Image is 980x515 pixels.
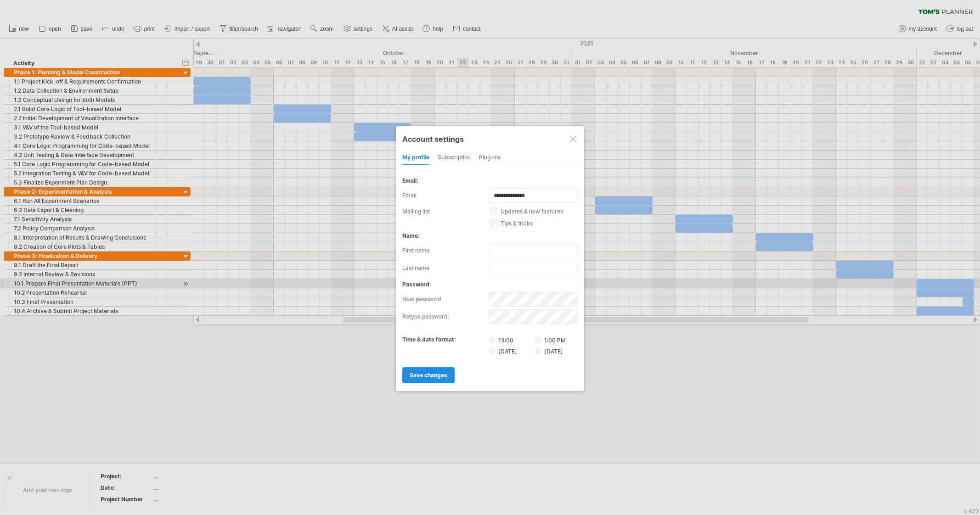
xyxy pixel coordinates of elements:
input: [DATE] [489,348,496,354]
label: [DATE] [489,347,534,355]
label: 13:00 [489,336,534,344]
a: save changes [402,367,455,383]
input: 13:00 [489,337,496,343]
input: [DATE] [535,348,541,354]
label: 1:00 PM [535,337,566,344]
div: my profile [402,151,429,165]
label: first name [402,243,489,258]
span: save changes [410,372,447,379]
label: email [402,188,489,203]
label: [DATE] [535,348,563,355]
label: time & date format: [402,336,456,343]
label: mailing list [402,208,490,215]
label: new password [402,292,489,307]
label: retype password: [402,309,489,324]
div: subscription [438,151,471,165]
div: name: [402,232,578,239]
label: updates & new features [490,208,588,215]
div: Plug-ins [479,151,501,165]
div: Account settings [402,130,578,147]
label: last name [402,261,489,275]
div: password [402,281,578,288]
div: email: [402,177,578,184]
input: 1:00 PM [535,337,541,343]
label: tips & tricks [490,220,588,227]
